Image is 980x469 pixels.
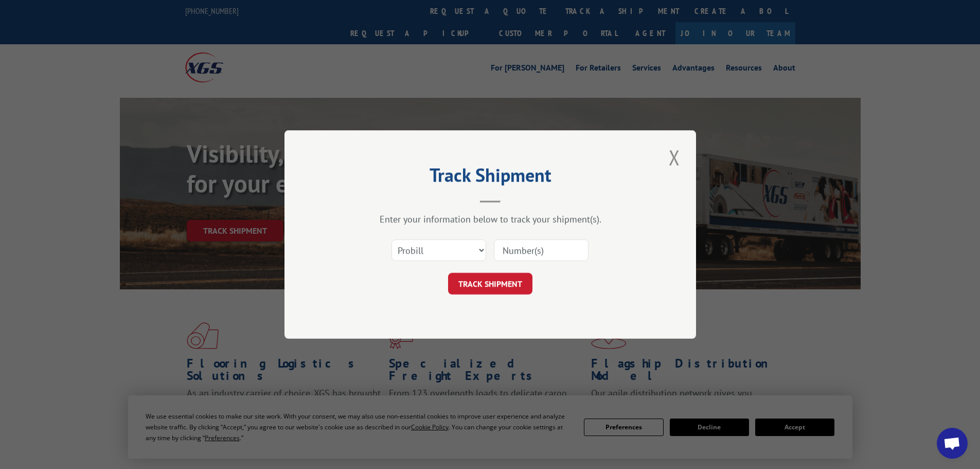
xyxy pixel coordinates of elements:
button: TRACK SHIPMENT [448,273,532,294]
a: Open chat [937,428,968,459]
h2: Track Shipment [336,168,645,187]
input: Number(s) [494,239,589,261]
div: Enter your information below to track your shipment(s). [336,213,645,225]
button: Close modal [666,143,683,171]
